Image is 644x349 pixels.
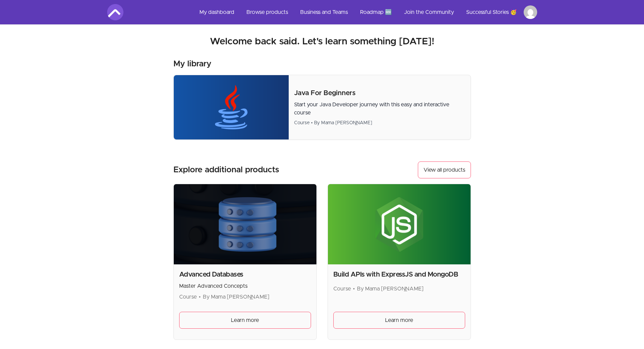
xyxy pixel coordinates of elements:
[294,101,465,117] p: Start your Java Developer journey with this easy and interactive course
[333,270,465,279] h2: Build APIs with ExpressJS and MongoDB
[174,75,289,139] img: Product image for Java For Beginners
[357,286,424,291] span: By Mama [PERSON_NAME]
[355,4,397,20] a: Roadmap 🆕
[294,119,465,126] div: Course • By Mama [PERSON_NAME]
[179,312,311,329] a: Learn more
[199,294,201,300] span: •
[107,36,537,48] h2: Welcome back said. Let's learn something [DATE]!
[231,316,259,324] span: Learn more
[461,4,522,20] a: Successful Stories 🥳
[418,161,471,178] button: View all products
[295,4,353,20] a: Business and Teams
[353,286,355,291] span: •
[328,184,471,264] img: Product image for Build APIs with ExpressJS and MongoDB
[173,75,471,140] a: Product image for Java For BeginnersJava For BeginnersStart your Java Developer journey with this...
[174,184,316,264] img: Product image for Advanced Databases
[194,4,537,20] nav: Main
[241,4,293,20] a: Browse products
[173,59,211,69] h3: My library
[524,5,537,19] img: Profile image for said ait Mbarek
[194,4,240,20] a: My dashboard
[333,312,465,329] a: Learn more
[179,294,197,300] span: Course
[179,282,311,290] p: Master Advanced Concepts
[399,4,459,20] a: Join the Community
[294,88,465,98] p: Java For Beginners
[107,4,123,20] img: Amigoscode logo
[203,294,269,300] span: By Mama [PERSON_NAME]
[385,316,413,324] span: Learn more
[173,165,279,175] h3: Explore additional products
[179,270,311,279] h2: Advanced Databases
[333,286,351,291] span: Course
